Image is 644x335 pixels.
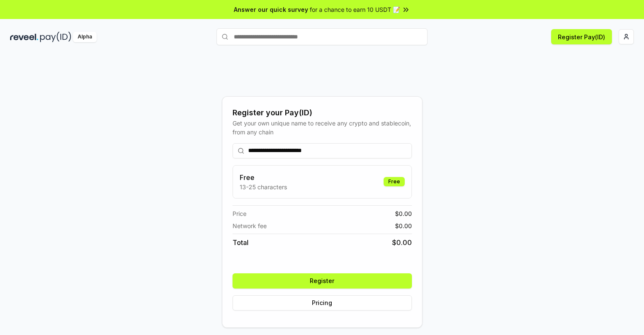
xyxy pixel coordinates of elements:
[40,32,71,42] img: pay_id
[240,182,287,191] p: 13-25 characters
[233,119,412,136] div: Get your own unique name to receive any crypto and stablecoin, from any chain
[395,221,412,230] span: $ 0.00
[240,172,287,182] h3: Free
[10,32,38,42] img: reveel_dark
[233,107,412,119] div: Register your Pay(ID)
[233,273,412,289] button: Register
[551,29,612,44] button: Register Pay(ID)
[395,209,412,218] span: $ 0.00
[234,5,308,14] span: Answer our quick survey
[233,295,412,310] button: Pricing
[233,237,249,248] span: Total
[310,5,400,14] span: for a chance to earn 10 USDT 📝
[233,221,267,230] span: Network fee
[392,237,412,248] span: $ 0.00
[233,209,246,218] span: Price
[73,32,97,42] div: Alpha
[384,177,405,186] div: Free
